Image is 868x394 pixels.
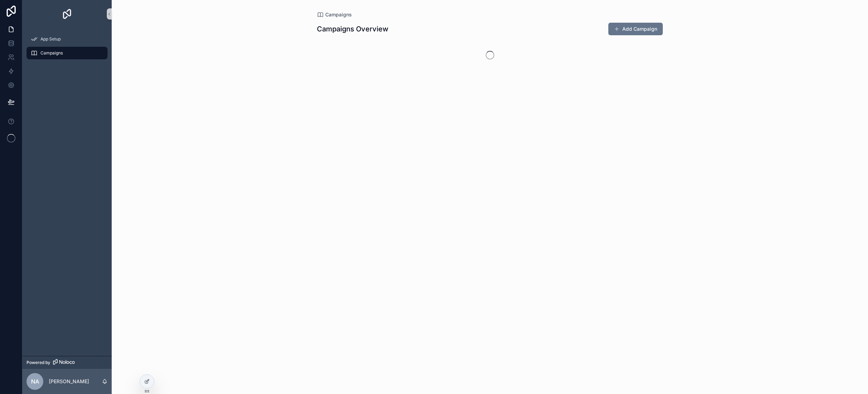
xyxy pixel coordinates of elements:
button: Add Campaign [608,23,663,35]
span: App Setup [40,36,61,42]
span: Campaigns [325,11,352,18]
h1: Campaigns Overview [317,24,388,34]
a: Campaigns [27,47,107,59]
span: NA [31,377,39,386]
div: scrollable content [22,28,112,68]
span: Campaigns [40,50,63,56]
p: [PERSON_NAME] [49,378,89,385]
span: Powered by [27,360,50,365]
a: App Setup [27,33,107,45]
img: App logo [61,8,73,20]
a: Campaigns [317,11,352,18]
a: Powered by [22,356,112,369]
